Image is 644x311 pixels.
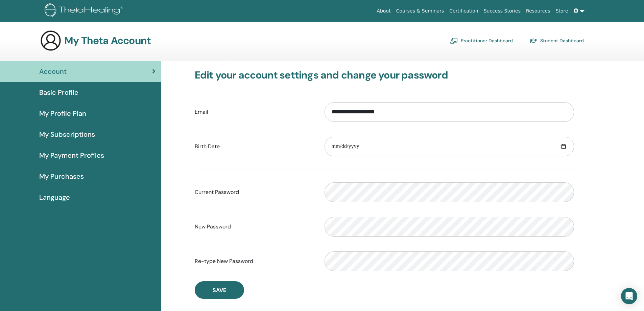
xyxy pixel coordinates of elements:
[553,5,571,17] a: Store
[39,192,70,202] span: Language
[190,220,319,233] label: New Password
[190,186,319,199] label: Current Password
[450,35,513,46] a: Practitioner Dashboard
[195,69,574,81] h3: Edit your account settings and change your password
[190,140,319,153] label: Birth Date
[39,66,67,76] span: Account
[621,288,637,304] div: Open Intercom Messenger
[529,38,538,44] img: graduation-cap.svg
[447,5,481,17] a: Certification
[39,150,104,160] span: My Payment Profiles
[190,106,319,118] label: Email
[39,87,78,97] span: Basic Profile
[39,129,95,139] span: My Subscriptions
[39,171,84,181] span: My Purchases
[64,35,151,47] h3: My Theta Account
[523,5,553,17] a: Resources
[481,5,523,17] a: Success Stories
[40,30,62,51] img: generic-user-icon.jpg
[39,108,86,118] span: My Profile Plan
[45,3,125,19] img: logo.png
[195,281,244,299] button: Save
[393,5,447,17] a: Courses & Seminars
[213,287,226,294] span: Save
[450,38,458,44] img: chalkboard-teacher.svg
[529,35,584,46] a: Student Dashboard
[190,255,319,268] label: Re-type New Password
[374,5,393,17] a: About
